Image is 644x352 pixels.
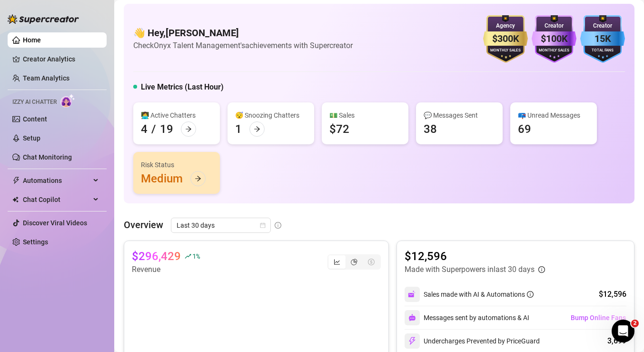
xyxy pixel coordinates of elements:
[518,110,589,121] div: 📪 Unread Messages
[612,320,634,342] iframe: Intercom live chat
[260,222,266,228] span: calendar
[424,121,437,137] div: 38
[12,98,57,107] span: Izzy AI Chatter
[160,121,173,137] div: 19
[532,31,576,46] div: $100K
[23,51,99,67] a: Creator Analytics
[235,110,307,121] div: 😴 Snoozing Chatters
[580,21,625,30] div: Creator
[23,173,90,188] span: Automations
[424,110,495,121] div: 💬 Messages Sent
[275,222,281,229] span: info-circle
[405,264,535,275] article: Made with Superpowers in last 30 days
[329,121,349,137] div: $72
[532,21,576,30] div: Creator
[580,15,625,63] img: blue-badge-DgoSNQY1.svg
[177,218,265,232] span: Last 30 days
[532,15,576,63] img: purple-badge-B9DA21FR.svg
[538,266,545,273] span: info-circle
[518,121,531,137] div: 69
[631,320,639,327] span: 2
[185,253,191,260] span: rise
[532,48,576,54] div: Monthly Sales
[483,31,528,46] div: $300K
[60,94,75,108] img: AI Chatter
[580,31,625,46] div: 15K
[580,48,625,54] div: Total Fans
[192,251,199,261] span: 1 %
[23,238,48,246] a: Settings
[23,36,41,44] a: Home
[185,126,192,132] span: arrow-right
[23,219,87,227] a: Discover Viral Videos
[133,40,353,51] article: Check Onyx Talent Management's achievements with Supercreator
[141,110,212,121] div: 👩‍💻 Active Chatters
[483,15,528,63] img: gold-badge-CigiZidd.svg
[408,314,416,322] img: svg%3e
[124,218,163,232] article: Overview
[405,333,540,349] div: Undercharges Prevented by PriceGuard
[368,259,375,265] span: dollar-circle
[424,289,534,300] div: Sales made with AI & Automations
[8,14,79,24] img: logo-BBDzfeDw.svg
[23,134,40,142] a: Setup
[141,121,148,137] div: 4
[12,196,19,203] img: Chat Copilot
[408,290,416,299] img: svg%3e
[327,254,381,270] div: segmented control
[570,310,626,325] button: Bump Online Fans
[235,121,242,137] div: 1
[23,115,47,123] a: Content
[132,249,181,264] article: $296,429
[607,335,626,347] div: 3,699
[12,177,20,184] span: thunderbolt
[195,175,201,182] span: arrow-right
[132,264,199,275] article: Revenue
[23,74,69,82] a: Team Analytics
[141,160,212,170] div: Risk Status
[483,48,528,54] div: Monthly Sales
[483,21,528,30] div: Agency
[23,192,90,207] span: Chat Copilot
[133,26,353,40] h4: 👋 Hey, [PERSON_NAME]
[527,291,534,298] span: info-circle
[599,289,626,300] div: $12,596
[254,126,260,132] span: arrow-right
[329,110,401,121] div: 💵 Sales
[405,310,529,325] div: Messages sent by automations & AI
[405,249,545,264] article: $12,596
[23,153,72,161] a: Chat Monitoring
[408,337,416,345] img: svg%3e
[351,259,357,265] span: pie-chart
[334,259,340,265] span: line-chart
[141,81,224,93] h5: Live Metrics (Last Hour)
[571,314,626,322] span: Bump Online Fans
